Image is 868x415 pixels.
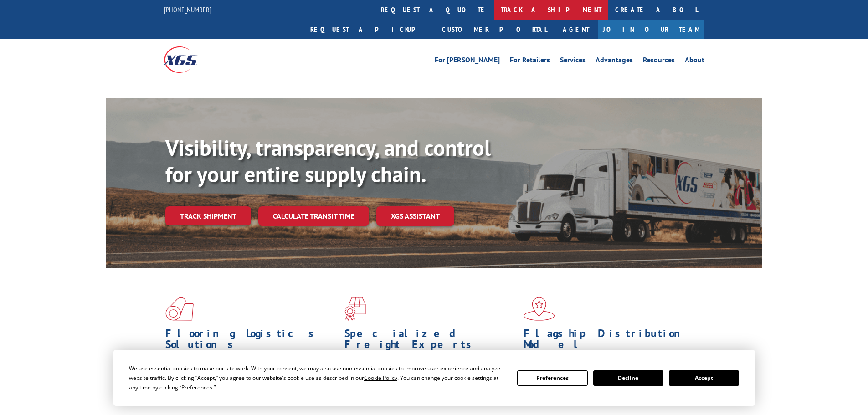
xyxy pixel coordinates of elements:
[181,384,212,391] span: Preferences
[524,328,696,354] h1: Flagship Distribution Model
[560,56,586,67] a: Services
[554,20,598,39] a: Agent
[435,56,500,67] a: For [PERSON_NAME]
[165,328,338,354] h1: Flooring Logistics Solutions
[685,56,704,67] a: About
[303,20,435,39] a: Request a pickup
[113,350,755,406] div: Cookie Consent Prompt
[669,370,739,386] button: Accept
[598,20,704,39] a: Join Our Team
[376,206,454,226] a: XGS ASSISTANT
[165,297,194,321] img: xgs-icon-total-supply-chain-intelligence-red
[510,56,550,67] a: For Retailers
[344,297,366,321] img: xgs-icon-focused-on-flooring-red
[258,206,369,226] a: Calculate transit time
[593,370,663,386] button: Decline
[165,206,251,225] a: Track shipment
[517,370,587,386] button: Preferences
[596,56,633,67] a: Advantages
[344,328,517,354] h1: Specialized Freight Experts
[643,56,675,67] a: Resources
[165,133,491,188] b: Visibility, transparency, and control for your entire supply chain.
[129,364,506,392] div: We use essential cookies to make our site work. With your consent, we may also use non-essential ...
[364,374,397,382] span: Cookie Policy
[164,5,211,14] a: [PHONE_NUMBER]
[435,20,554,39] a: Customer Portal
[524,297,555,321] img: xgs-icon-flagship-distribution-model-red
